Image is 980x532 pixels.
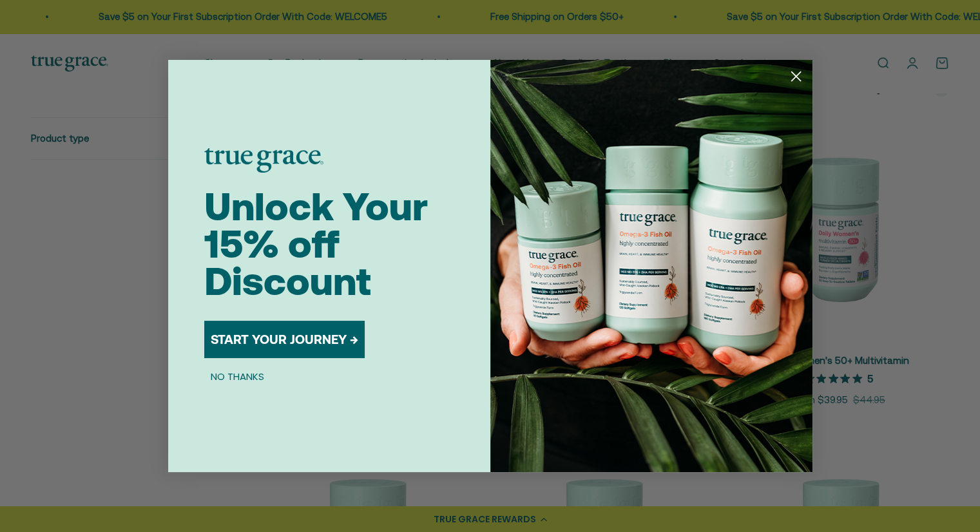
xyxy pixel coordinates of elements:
[204,321,365,358] button: START YOUR JOURNEY →
[204,148,323,173] img: logo placeholder
[204,368,271,384] button: NO THANKS
[785,65,807,88] button: Close dialog
[490,60,812,472] img: 098727d5-50f8-4f9b-9554-844bb8da1403.jpeg
[204,184,428,303] span: Unlock Your 15% off Discount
